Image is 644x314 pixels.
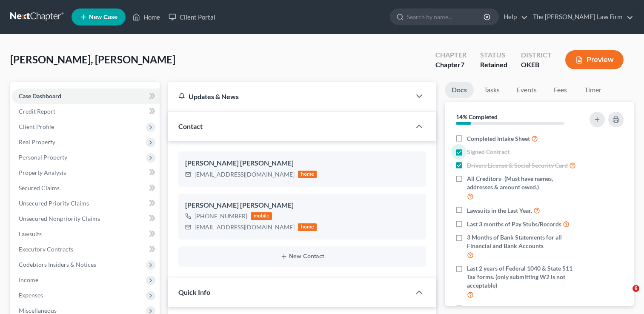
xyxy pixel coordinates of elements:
[19,108,55,115] span: Credit Report
[19,276,38,283] span: Income
[467,134,530,143] span: Completed Intake Sheet
[178,288,210,296] span: Quick Info
[19,169,66,176] span: Property Analysis
[178,122,203,130] span: Contact
[12,196,160,211] a: Unsecured Priority Claims
[19,154,67,161] span: Personal Property
[547,82,574,98] a: Fees
[195,170,295,179] div: [EMAIL_ADDRESS][DOMAIN_NAME]
[128,9,164,25] a: Home
[19,184,60,191] span: Secured Claims
[19,245,73,253] span: Executory Contracts
[467,220,561,228] span: Last 3 months of Pay Stubs/Records
[195,212,247,220] div: [PHONE_NUMBER]
[19,138,55,146] span: Real Property
[521,50,552,60] div: District
[615,285,635,305] iframe: Intercom live chat
[499,9,528,25] a: Help
[185,253,419,260] button: New Contact
[12,88,160,104] a: Case Dashboard
[467,233,579,250] span: 3 Months of Bank Statements for all Financial and Bank Accounts
[467,148,509,156] span: Signed Contract
[195,223,295,231] div: [EMAIL_ADDRESS][DOMAIN_NAME]
[10,53,175,66] span: [PERSON_NAME], [PERSON_NAME]
[480,60,507,70] div: Retained
[178,92,401,101] div: Updates & News
[467,161,568,170] span: Drivers License & Social Security Card
[19,215,100,222] span: Unsecured Nonpriority Claims
[480,50,507,60] div: Status
[435,60,467,70] div: Chapter
[12,226,160,242] a: Lawsuits
[467,305,561,313] span: Real Property Deeds and Mortgages
[529,9,633,25] a: The [PERSON_NAME] Law Firm
[298,171,317,178] div: home
[12,211,160,226] a: Unsecured Nonpriority Claims
[185,200,419,211] div: [PERSON_NAME] [PERSON_NAME]
[19,92,61,100] span: Case Dashboard
[185,158,419,168] div: [PERSON_NAME] [PERSON_NAME]
[251,212,272,220] div: mobile
[578,82,608,98] a: Timer
[19,291,43,299] span: Expenses
[467,206,532,215] span: Lawsuits in the Last Year.
[521,60,552,70] div: OKEB
[461,60,464,69] span: 7
[407,9,485,25] input: Search by name...
[477,82,507,98] a: Tasks
[445,82,474,98] a: Docs
[12,242,160,257] a: Executory Contracts
[12,104,160,119] a: Credit Report
[19,200,89,207] span: Unsecured Priority Claims
[12,165,160,180] a: Property Analysis
[164,9,220,25] a: Client Portal
[89,14,117,20] span: New Case
[633,285,639,292] span: 6
[19,230,42,237] span: Lawsuits
[456,113,498,120] strong: 14% Completed
[12,180,160,196] a: Secured Claims
[467,174,579,191] span: All Creditors- (Must have names, addresses & amount owed.)
[19,261,96,268] span: Codebtors Insiders & Notices
[435,50,467,60] div: Chapter
[467,264,579,290] span: Last 2 years of Federal 1040 & State 511 Tax forms. (only submitting W2 is not acceptable)
[298,223,317,231] div: home
[510,82,544,98] a: Events
[19,123,54,130] span: Client Profile
[565,50,624,69] button: Preview
[19,307,57,314] span: Miscellaneous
